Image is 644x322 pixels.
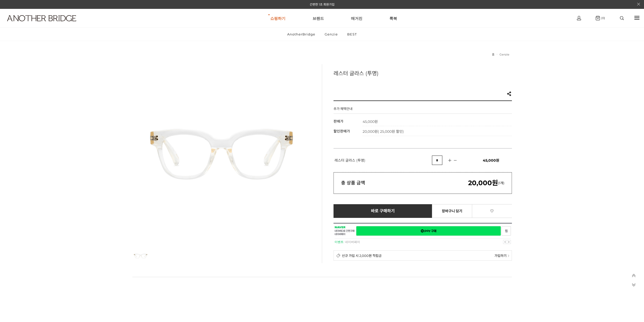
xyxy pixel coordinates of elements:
span: 가입하기 [494,253,507,258]
span: 신규 가입 시 2,000원 적립금 [342,253,382,258]
span: 할인판매가 [334,129,350,134]
a: 새창 [502,226,511,236]
a: 홈 [492,53,494,56]
a: 네이버페이 [345,240,360,244]
a: logo [3,15,99,34]
a: Genzie [320,28,342,41]
strong: 45,000원 [363,119,378,124]
span: ( 25,000원 할인) [378,129,404,134]
img: 수량증가 [446,158,453,163]
strong: 총 상품 금액 [341,180,365,186]
h3: 레스터 글라스 (투명) [334,69,512,77]
img: search [620,16,624,20]
span: 20,000원 [363,129,404,134]
a: BEST [343,28,361,41]
a: 룩북 [389,9,397,27]
img: 1ba0e367d99e511e448687cb791f89a9.jpg [132,248,149,264]
span: (1개) [468,181,504,185]
a: Genzie [500,53,509,56]
a: 바로 구매하기 [334,204,432,218]
img: 1ba0e367d99e511e448687cb791f89a9.jpg [132,64,311,243]
span: 판매가 [334,119,343,124]
strong: 이벤트 [335,240,344,244]
a: (0) [596,16,605,20]
a: 간편한 1초 회원가입 [310,3,335,6]
img: cart [596,16,600,20]
span: 바로 구매하기 [371,209,395,213]
img: logo [7,15,76,21]
img: cart [577,16,581,20]
span: 45,000원 [483,158,499,163]
a: 쇼핑하기 [270,9,285,27]
img: 수량감소 [452,158,459,163]
span: (0) [600,16,605,20]
a: 새창 [356,226,501,236]
a: 매거진 [351,9,362,27]
td: 레스터 글라스 (투명) [334,148,432,172]
img: detail_membership.png [336,253,341,258]
a: 신규 가입 시 2,000원 적립금 가입하기 [334,250,512,261]
a: AnotherBridge [283,28,320,41]
a: 장바구니 담기 [432,204,472,218]
em: 20,000원 [468,179,498,187]
a: 브랜드 [313,9,324,27]
img: npay_sp_more.png [508,255,509,257]
h4: 추가 혜택안내 [334,106,352,113]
